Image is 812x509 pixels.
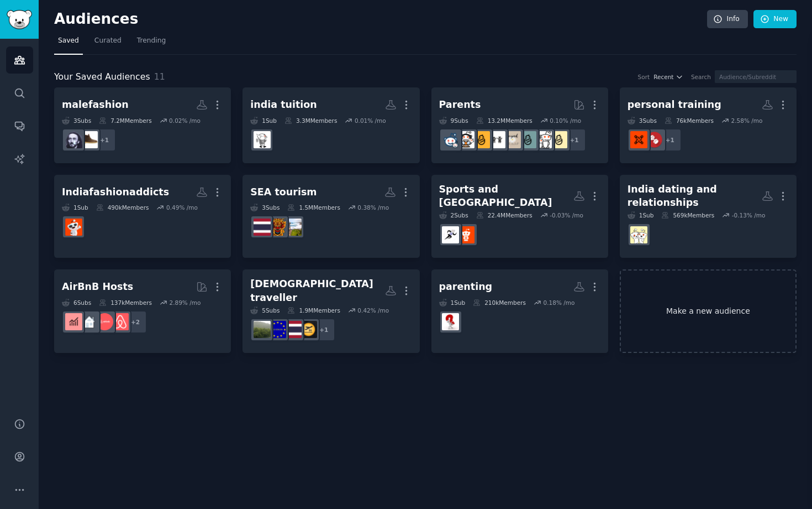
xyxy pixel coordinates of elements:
img: indiansports [442,226,459,243]
a: [DEMOGRAPHIC_DATA] traveller5Subs1.9MMembers0.42% /mo+1AirTravelIndiaThailandTourismSchengenVisai... [242,269,419,353]
img: parentsofmultiples [457,131,474,148]
div: SEA tourism [250,185,317,199]
span: Trending [137,36,166,46]
div: Indiafashionaddicts [62,185,169,199]
a: Saved [54,32,83,55]
div: malefashion [62,98,129,112]
img: daddit [535,131,552,148]
span: Saved [58,36,79,46]
div: parenting [439,280,493,294]
span: Your Saved Audiences [54,70,150,84]
span: Curated [94,36,122,46]
img: malefashionadvice [81,131,98,148]
img: NewParents [473,131,490,148]
input: Audience/Subreddit [715,70,797,83]
img: bali [269,219,286,236]
div: + 1 [658,128,682,152]
div: 76k Members [665,117,714,124]
div: Sports and [GEOGRAPHIC_DATA] [439,183,573,210]
div: 0.01 % /mo [355,117,386,124]
div: 3 Sub s [250,204,280,211]
div: 1.5M Members [287,204,340,211]
div: 5 Sub s [250,307,280,314]
img: IndianFashionAddicts [65,219,82,236]
a: personal training3Subs76kMembers2.58% /mo+1personaltrainingcoachpersonaltraining [620,87,797,163]
div: India dating and relationships [628,183,762,210]
img: AirBnBHosts [96,313,113,330]
div: + 1 [312,318,335,341]
div: 0.38 % /mo [357,204,389,211]
div: 1 Sub [62,204,88,211]
img: Parents [442,131,459,148]
img: rentalproperties [81,313,98,330]
div: [DEMOGRAPHIC_DATA] traveller [250,277,384,304]
img: SchengenVisa [269,321,286,338]
div: 1.9M Members [287,307,340,314]
div: 9 Sub s [439,117,468,124]
img: AirTravelIndia [300,321,317,338]
span: Recent [653,73,673,81]
div: -0.13 % /mo [732,211,766,219]
div: 1 Sub [439,299,466,307]
a: New [753,10,797,29]
div: 0.10 % /mo [550,117,581,124]
div: Parents [439,98,481,112]
img: personaltraining [630,131,647,148]
a: Trending [133,32,170,55]
div: 569k Members [661,211,714,219]
img: Parenting [550,131,567,148]
div: 3.3M Members [284,117,337,124]
div: + 1 [563,128,586,152]
div: Search [691,73,711,81]
div: Sort [638,73,650,81]
img: india [254,131,271,148]
img: malefashion [65,131,82,148]
img: personaltrainingcoach [646,131,663,148]
img: ThailandTourism [254,219,271,236]
img: airbnb_hosts [112,313,129,330]
div: + 2 [124,310,147,334]
div: 137k Members [99,299,152,307]
a: SEA tourism3Subs1.5MMembers0.38% /moBaliTravelTipsbaliThailandTourism [242,175,419,258]
a: AirBnB Hosts6Subs137kMembers2.89% /mo+2airbnb_hostsAirBnBHostsrentalpropertiesAirBnBInvesting [54,269,231,353]
div: 6 Sub s [62,299,91,307]
h2: Audiences [54,11,707,28]
div: 1 Sub [628,211,654,219]
div: 3 Sub s [628,117,657,124]
a: Make a new audience [620,269,797,353]
a: India dating and relationships1Sub569kMembers-0.13% /moRelationshipIndia [620,175,797,258]
div: 0.49 % /mo [166,204,198,211]
div: 2 Sub s [439,211,468,219]
button: Recent [653,73,683,81]
div: + 1 [93,128,116,152]
img: ThailandTourism [284,321,302,338]
div: personal training [628,98,721,112]
img: BaliTravelTips [284,219,302,236]
div: 0.42 % /mo [357,307,389,314]
a: Sports and [GEOGRAPHIC_DATA]2Subs22.4MMembers-0.03% /mosportsindiansports [431,175,608,258]
a: Parents9Subs13.2MMembers0.10% /mo+1ParentingdadditSingleParentsbeyondthebumptoddlersNewParentspar... [431,87,608,163]
a: Info [707,10,748,29]
img: AirBnBInvesting [65,313,82,330]
div: 0.02 % /mo [169,117,201,124]
div: india tuition [250,98,317,112]
div: 1 Sub [250,117,277,124]
img: GummySearch logo [7,10,32,29]
div: 210k Members [473,299,526,307]
img: SingleParents [519,131,536,148]
img: beyondthebump [504,131,521,148]
img: AskParents [442,313,459,330]
a: parenting1Sub210kMembers0.18% /moAskParents [431,269,608,353]
img: india_tourism [254,321,271,338]
a: Indiafashionaddicts1Sub490kMembers0.49% /moIndianFashionAddicts [54,175,231,258]
div: 490k Members [96,204,149,211]
a: india tuition1Sub3.3MMembers0.01% /moindia [242,87,419,163]
a: Curated [91,32,125,55]
div: -0.03 % /mo [550,211,583,219]
div: 0.18 % /mo [543,299,574,307]
div: 22.4M Members [476,211,532,219]
div: 3 Sub s [62,117,91,124]
span: 11 [154,71,165,82]
div: 2.58 % /mo [731,117,763,124]
img: RelationshipIndia [630,226,647,243]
